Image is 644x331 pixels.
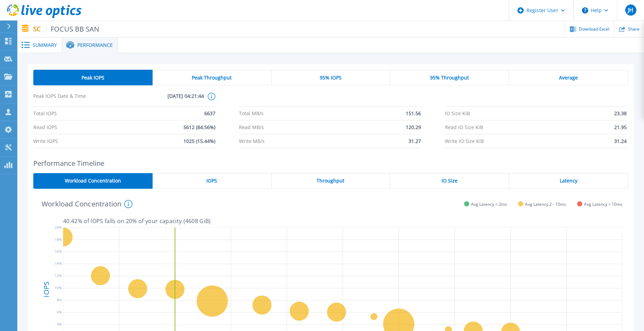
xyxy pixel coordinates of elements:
span: IO Size KiB [445,107,470,120]
span: Throughput [317,178,344,184]
span: [DATE] 04:21:44 [119,93,204,106]
span: 1025 (15.44%) [183,134,215,148]
span: Summary [33,43,57,48]
span: IO Size [441,178,457,184]
text: 6% [57,309,62,314]
h4: Workload Concentration [42,200,132,208]
span: 21.95 [614,120,627,134]
text: 16% [55,249,62,254]
h2: Performance Timeline [33,159,628,167]
text: 14% [55,261,62,266]
span: IOPS [206,178,217,184]
text: 20% [55,225,62,230]
span: Peak IOPS Date & Time [33,93,119,106]
span: Write MB/s [239,134,265,148]
span: Peak IOPS [81,75,104,80]
span: Avg Latency > 10ms [584,202,622,207]
span: Download Excel [579,27,609,31]
p: SC [33,25,100,33]
text: 18% [55,237,62,242]
span: Read MB/s [239,120,264,134]
span: 31.27 [409,134,421,148]
span: Write IO Size KiB [445,134,484,148]
span: Read IO Size KiB [445,120,483,134]
span: Total IOPS [33,107,57,120]
span: FOCUS BB SAN [46,25,100,33]
span: Share [628,27,639,31]
span: Performance [77,43,113,48]
span: 151.56 [406,107,421,120]
span: Workload Concentration [65,178,121,184]
span: JH [628,7,633,13]
span: Avg Latency 2 - 10ms [525,202,566,207]
span: 23.38 [614,107,627,120]
p: 40.42 % of IOPS falls on 20 % of your capacity ( 4608 GiB ) [63,218,622,224]
span: 5612 (84.56%) [183,120,215,134]
span: Total MB/s [239,107,264,120]
span: 31.24 [614,134,627,148]
span: Peak Throughput [192,75,232,80]
span: 120.29 [406,120,421,134]
span: Read IOPS [33,120,57,134]
span: 95% IOPS [320,75,342,80]
span: Average [559,75,578,80]
text: 8% [57,297,62,302]
span: Write IOPS [33,134,58,148]
text: 4% [57,322,62,326]
span: 95% Throughput [430,75,469,80]
span: 6637 [204,107,215,120]
h4: IOPS [43,263,50,315]
span: Avg Latency < 2ms [471,202,507,207]
span: Latency [560,178,577,184]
